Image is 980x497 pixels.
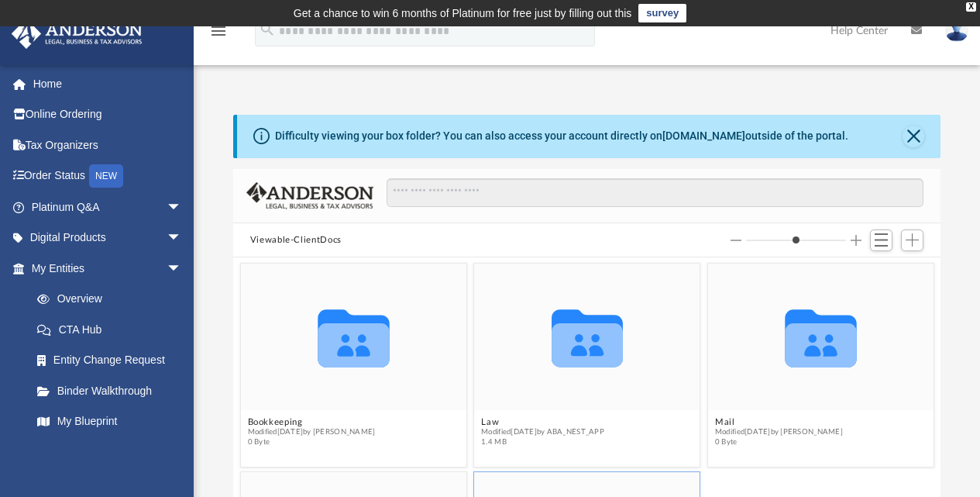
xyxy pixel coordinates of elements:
button: Add [901,230,924,251]
a: CTA Hub [22,314,205,345]
span: arrow_drop_down [167,223,198,254]
button: Increase column size [851,235,861,246]
span: 0 Byte [247,437,375,447]
a: Home [11,68,205,99]
button: Switch to List View [870,230,893,251]
a: Online Ordering [11,99,205,130]
input: Search files and folders [387,178,923,208]
img: User Pic [945,19,968,42]
div: Difficulty viewing your box folder? You can also access your account directly on outside of the p... [275,128,848,144]
span: Modified [DATE] by ABA_NEST_APP [481,427,604,437]
a: survey [638,4,686,22]
a: Entity Change Request [22,345,205,376]
span: arrow_drop_down [167,253,198,285]
a: My Blueprint [22,406,198,437]
button: Mail [715,417,843,427]
i: menu [209,22,228,40]
i: search [259,21,276,38]
button: Viewable-ClientDocs [250,233,342,247]
input: Column size [746,235,846,246]
a: Platinum Q&Aarrow_drop_down [11,192,205,223]
a: Tax Organizers [11,129,205,160]
div: NEW [89,164,123,188]
a: Tax Due Dates [22,437,205,468]
span: Modified [DATE] by [PERSON_NAME] [247,427,375,437]
a: My Entitiesarrow_drop_down [11,253,205,284]
a: Binder Walkthrough [22,375,205,406]
a: Order StatusNEW [11,160,205,192]
span: 0 Byte [715,437,843,447]
span: Modified [DATE] by [PERSON_NAME] [715,427,843,437]
button: Bookkeeping [247,417,375,427]
button: Law [481,417,604,427]
button: Decrease column size [731,235,741,246]
button: Close [903,126,924,147]
a: menu [209,29,228,40]
a: [DOMAIN_NAME] [662,129,745,142]
a: Digital Productsarrow_drop_down [11,223,205,254]
img: Anderson Advisors Platinum Portal [7,19,147,49]
div: Get a chance to win 6 months of Platinum for free just by filling out this [294,4,632,22]
div: close [966,2,976,12]
span: arrow_drop_down [167,192,198,223]
a: Overview [22,284,205,315]
span: 1.4 MB [481,437,604,447]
